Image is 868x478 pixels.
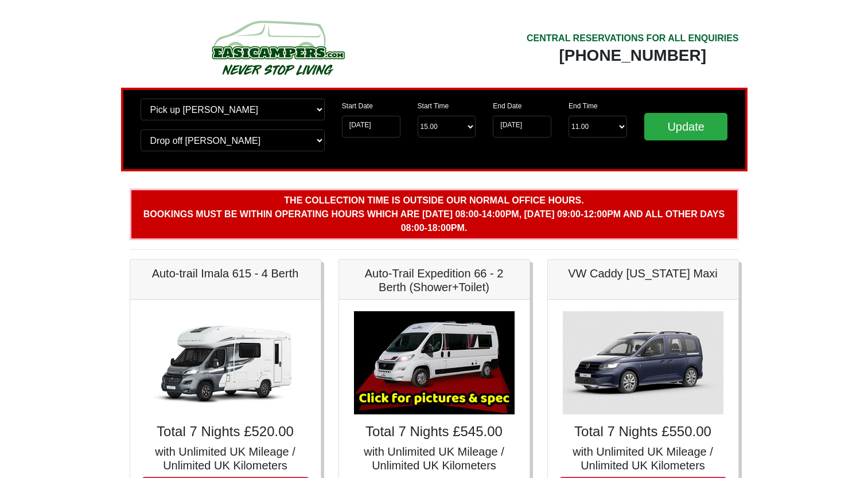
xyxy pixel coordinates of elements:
h5: with Unlimited UK Mileage / Unlimited UK Kilometers [351,445,518,472]
h4: Total 7 Nights £545.00 [351,424,518,440]
h4: Total 7 Nights £550.00 [559,424,727,440]
h5: Auto-Trail Expedition 66 - 2 Berth (Shower+Toilet) [351,267,518,294]
input: Update [644,113,728,140]
label: Start Date [342,101,373,111]
h4: Total 7 Nights £520.00 [142,424,309,440]
div: CENTRAL RESERVATIONS FOR ALL ENQUIRIES [527,32,739,45]
img: campers-checkout-logo.png [169,16,387,79]
label: End Date [493,101,521,111]
b: The collection time is outside our normal office hours. Bookings must be within operating hours w... [143,195,725,233]
h5: VW Caddy [US_STATE] Maxi [559,267,727,280]
label: Start Time [418,101,449,111]
img: Auto-Trail Expedition 66 - 2 Berth (Shower+Toilet) [354,311,515,414]
h5: with Unlimited UK Mileage / Unlimited UK Kilometers [142,445,309,472]
label: End Time [569,101,598,111]
input: Return Date [493,116,551,138]
h5: with Unlimited UK Mileage / Unlimited UK Kilometers [559,445,727,472]
img: VW Caddy California Maxi [563,311,723,414]
div: [PHONE_NUMBER] [527,45,739,66]
img: Auto-trail Imala 615 - 4 Berth [145,311,306,414]
input: Start Date [342,116,400,138]
h5: Auto-trail Imala 615 - 4 Berth [142,267,309,280]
